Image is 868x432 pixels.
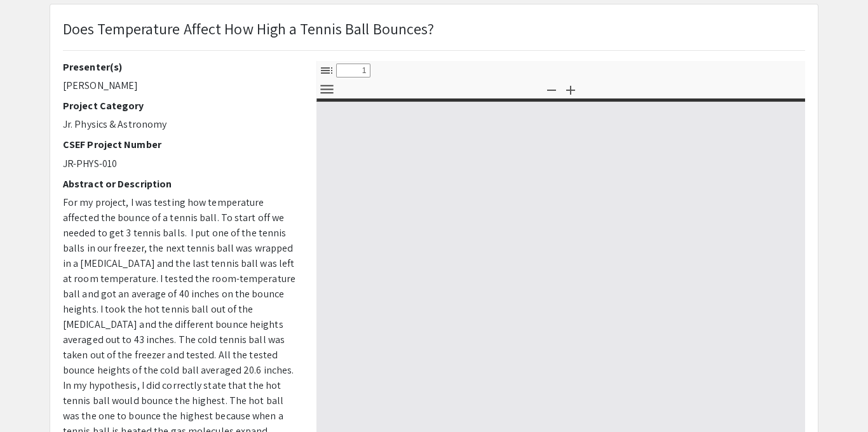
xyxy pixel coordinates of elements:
[316,80,337,98] button: Tools
[63,17,435,40] p: Does Temperature Affect How High a Tennis Ball Bounces?
[63,178,297,190] h2: Abstract or Description
[63,78,297,93] p: [PERSON_NAME]
[63,156,297,172] p: JR-PHYS-010
[63,117,297,132] p: Jr. Physics & Astronomy
[63,138,297,151] h2: CSEF Project Number
[63,100,297,112] h2: Project Category
[560,80,581,98] button: Zoom In
[541,80,562,98] button: Zoom Out
[336,64,370,78] input: Page
[316,61,337,79] button: Toggle Sidebar
[814,375,858,422] iframe: Chat
[63,61,297,73] h2: Presenter(s)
